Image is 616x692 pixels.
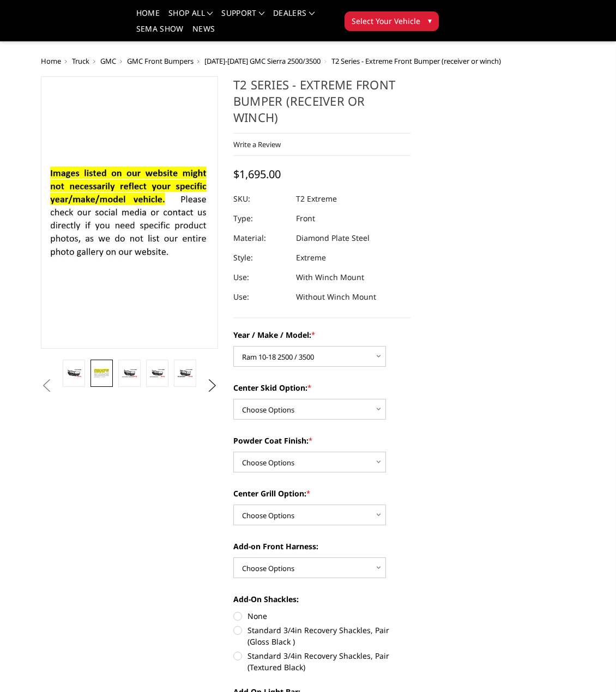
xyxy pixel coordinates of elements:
label: Year / Make / Model: [233,329,410,341]
a: T2 Series - Extreme Front Bumper (receiver or winch) [41,76,218,349]
a: SEMA Show [136,25,184,41]
a: [DATE]-[DATE] GMC Sierra 2500/3500 [204,56,321,66]
label: Add-on Front Harness: [233,541,410,552]
a: Home [136,9,160,25]
iframe: Chat Widget [561,640,616,692]
label: Powder Coat Finish: [233,435,410,446]
button: Previous [38,378,55,394]
dt: Type: [233,209,288,228]
a: Truck [72,56,89,66]
label: None [233,610,410,622]
span: T2 Series - Extreme Front Bumper (receiver or winch) [331,56,501,66]
dt: SKU: [233,189,288,209]
img: T2 Series - Extreme Front Bumper (receiver or winch) [149,369,165,378]
a: GMC [100,56,116,66]
span: Select Your Vehicle [352,15,420,27]
img: T2 Series - Extreme Front Bumper (receiver or winch) [66,369,82,378]
dd: Without Winch Mount [296,287,376,307]
a: Write a Review [233,139,281,149]
dt: Use: [233,268,288,287]
img: T2 Series - Extreme Front Bumper (receiver or winch) [94,368,110,379]
span: ▾ [428,15,432,26]
a: Home [41,56,61,66]
dt: Style: [233,248,288,268]
img: T2 Series - Extreme Front Bumper (receiver or winch) [122,369,137,378]
label: Add-On Shackles: [233,593,410,605]
label: Standard 3/4in Recovery Shackles, Pair (Textured Black) [233,650,410,673]
dt: Material: [233,228,288,248]
a: shop all [168,9,213,25]
label: Standard 3/4in Recovery Shackles, Pair (Gloss Black ) [233,624,410,647]
span: $1,695.00 [233,167,281,181]
dt: Use: [233,287,288,307]
a: GMC Front Bumpers [127,56,194,66]
dd: Diamond Plate Steel [296,228,370,248]
dd: Extreme [296,248,326,268]
dd: Front [296,209,315,228]
button: Next [204,378,221,394]
a: News [192,25,215,41]
h1: T2 Series - Extreme Front Bumper (receiver or winch) [233,76,410,133]
dd: With Winch Mount [296,268,364,287]
label: Center Skid Option: [233,382,410,393]
a: Dealers [273,9,315,25]
img: T2 Series - Extreme Front Bumper (receiver or winch) [177,369,193,378]
a: Support [221,9,264,25]
label: Center Grill Option: [233,488,410,499]
dd: T2 Extreme [296,189,337,209]
button: Select Your Vehicle [345,11,439,31]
